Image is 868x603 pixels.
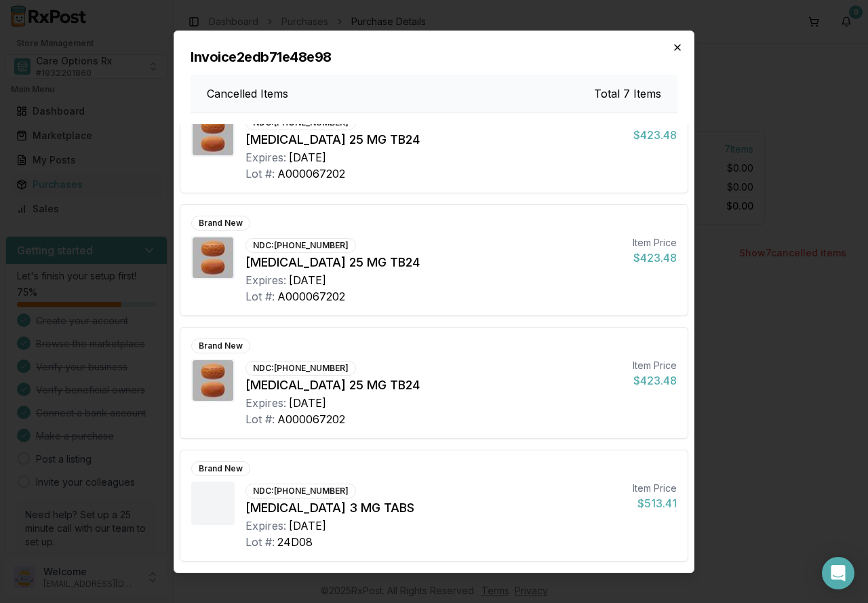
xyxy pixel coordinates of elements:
[245,130,622,149] div: [MEDICAL_DATA] 25 MG TB24
[207,85,288,101] h3: Cancelled Items
[277,288,345,304] div: A000067202
[245,165,275,181] div: Lot #:
[633,249,677,265] div: $423.48
[633,372,677,388] div: $423.48
[289,517,326,533] div: [DATE]
[245,360,356,375] div: NDC: [PHONE_NUMBER]
[191,215,250,230] div: Brand New
[245,483,356,498] div: NDC: [PHONE_NUMBER]
[289,149,326,165] div: [DATE]
[193,237,233,277] img: Myrbetriq 25 MG TB24
[191,461,250,475] div: Brand New
[245,410,275,427] div: Lot #:
[633,494,677,511] div: $513.41
[193,359,233,400] img: Myrbetriq 25 MG TB24
[245,394,286,410] div: Expires:
[633,481,677,494] div: Item Price
[289,271,326,288] div: [DATE]
[594,85,661,101] h3: Total 7 Items
[191,47,677,66] h2: Invoice 2edb71e48e98
[277,533,313,549] div: 24D08
[633,358,677,372] div: Item Price
[245,237,356,252] div: NDC: [PHONE_NUMBER]
[245,288,275,304] div: Lot #:
[191,338,250,353] div: Brand New
[277,410,345,427] div: A000067202
[245,375,622,394] div: [MEDICAL_DATA] 25 MG TB24
[245,149,286,165] div: Expires:
[193,114,233,155] img: Myrbetriq 25 MG TB24
[277,165,345,181] div: A000067202
[245,517,286,533] div: Expires:
[633,126,677,142] div: $423.48
[289,394,326,410] div: [DATE]
[245,498,622,517] div: [MEDICAL_DATA] 3 MG TABS
[245,271,286,288] div: Expires:
[245,252,622,271] div: [MEDICAL_DATA] 25 MG TB24
[193,482,233,523] img: Trulance 3 MG TABS
[245,533,275,549] div: Lot #:
[633,235,677,249] div: Item Price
